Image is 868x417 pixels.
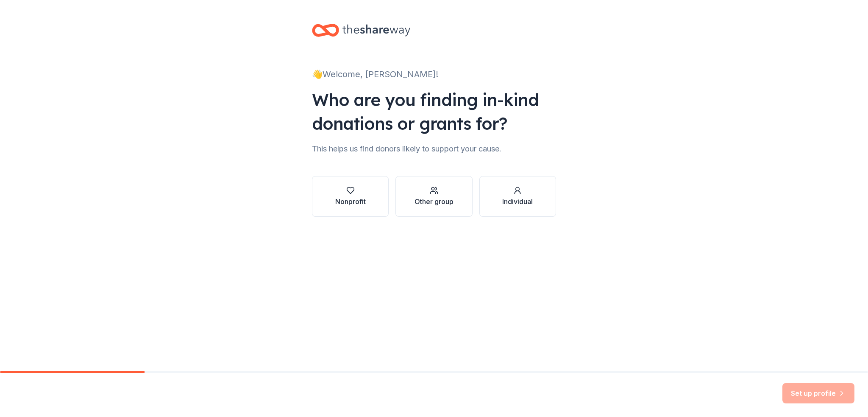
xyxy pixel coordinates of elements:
button: Individual [479,176,556,217]
button: Nonprofit [312,176,389,217]
div: 👋 Welcome, [PERSON_NAME]! [312,67,556,81]
div: Other group [415,196,453,207]
div: This helps us find donors likely to support your cause. [312,142,556,156]
div: Nonprofit [335,196,366,207]
div: Who are you finding in-kind donations or grants for? [312,88,556,135]
button: Other group [395,176,472,217]
div: Individual [502,196,533,207]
